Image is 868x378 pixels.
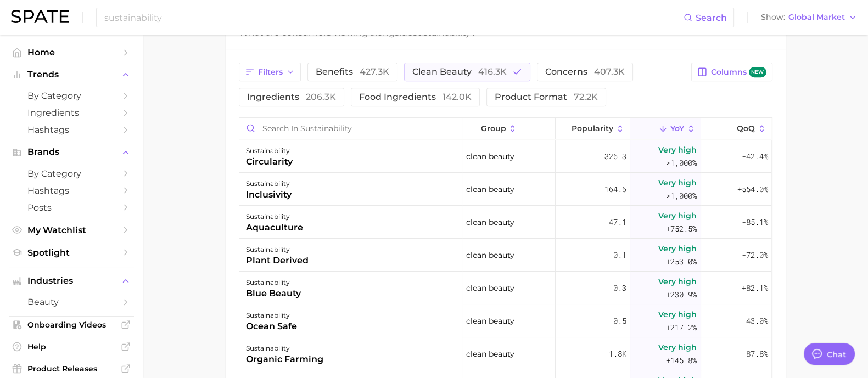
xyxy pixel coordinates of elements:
div: sustainability [246,210,303,223]
span: Popularity [572,124,613,133]
button: sustainabilityinclusivityclean beauty164.6Very high>1,000%+554.0% [239,173,772,206]
span: clean beauty [466,150,514,163]
span: clean beauty [466,183,514,196]
div: sustainability [246,276,301,289]
span: benefits [316,67,389,76]
span: clean beauty [466,249,514,262]
span: Very high [658,275,697,288]
a: Help [9,338,134,355]
div: blue beauty [246,287,301,300]
button: group [462,118,556,139]
a: Posts [9,199,134,216]
span: product format [495,93,598,101]
a: Hashtags [9,121,134,138]
span: 0.3 [613,281,626,295]
span: YoY [670,124,684,133]
a: Product Releases [9,360,134,377]
div: sustainability [246,342,323,355]
span: 206.3k [306,92,336,102]
button: sustainabilityplant derivedclean beauty0.1Very high+253.0%-72.0% [239,239,772,272]
span: >1,000% [666,190,697,201]
span: beauty [27,297,115,307]
a: Ingredients [9,104,134,121]
span: 47.1 [608,216,626,229]
span: Product Releases [27,364,115,374]
button: Columnsnew [691,63,772,81]
span: Help [27,342,115,352]
button: Filters [239,63,301,81]
span: 142.0k [443,92,472,102]
div: plant derived [246,254,309,267]
span: +145.8% [666,354,697,367]
span: clean beauty [466,216,514,229]
span: -72.0% [741,249,768,262]
div: inclusivity [246,188,292,201]
span: +217.2% [666,321,697,334]
span: 407.3k [594,66,625,77]
span: Trends [27,70,115,80]
div: sustainability [246,144,293,157]
button: Popularity [556,118,630,139]
a: by Category [9,165,134,182]
a: Spotlight [9,244,134,261]
a: Home [9,44,134,61]
span: by Category [27,91,115,101]
span: 0.5 [613,314,626,328]
span: Very high [658,143,697,156]
div: organic farming [246,353,323,366]
span: 1.8k [608,347,626,360]
span: 164.6 [604,183,626,196]
span: -87.8% [741,347,768,360]
span: +230.9% [666,288,697,301]
span: Ingredients [27,108,115,118]
img: SPATE [11,10,69,23]
span: -43.0% [741,314,768,328]
span: Spotlight [27,247,115,258]
a: beauty [9,294,134,311]
input: Search here for a brand, industry, or ingredient [103,8,684,27]
span: group [480,124,506,133]
button: sustainabilityocean safeclean beauty0.5Very high+217.2%-43.0% [239,304,772,337]
input: Search in sustainability [239,118,462,139]
span: 416.3k [478,66,507,77]
span: 326.3 [604,150,626,163]
span: food ingredients [359,93,472,101]
span: Very high [658,242,697,255]
button: Brands [9,144,134,160]
button: QoQ [701,118,771,139]
span: Very high [658,209,697,222]
span: -85.1% [741,216,768,229]
a: My Watchlist [9,222,134,239]
span: +554.0% [737,183,768,196]
div: sustainability [246,309,297,322]
span: -42.4% [741,150,768,163]
span: QoQ [737,124,755,133]
span: clean beauty [466,314,514,328]
div: aquaculture [246,221,303,234]
span: Filters [258,67,283,77]
span: Onboarding Videos [27,320,115,330]
span: by Category [27,168,115,179]
button: Trends [9,66,134,83]
span: Hashtags [27,125,115,135]
span: Show [761,14,785,20]
span: Search [696,13,727,23]
span: Global Market [788,14,845,20]
span: ingredients [247,93,336,101]
span: +253.0% [666,255,697,268]
a: Hashtags [9,182,134,199]
span: My Watchlist [27,225,115,235]
div: circularity [246,155,293,168]
span: +752.5% [666,222,697,235]
div: sustainability [246,177,292,190]
span: clean beauty [466,347,514,360]
div: sustainability [246,243,309,256]
span: 72.2k [574,92,598,102]
span: Home [27,47,115,58]
span: Columns [710,67,766,77]
button: YoY [630,118,701,139]
span: Very high [658,341,697,354]
span: +82.1% [741,281,768,295]
span: concerns [545,67,625,76]
button: Industries [9,273,134,289]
